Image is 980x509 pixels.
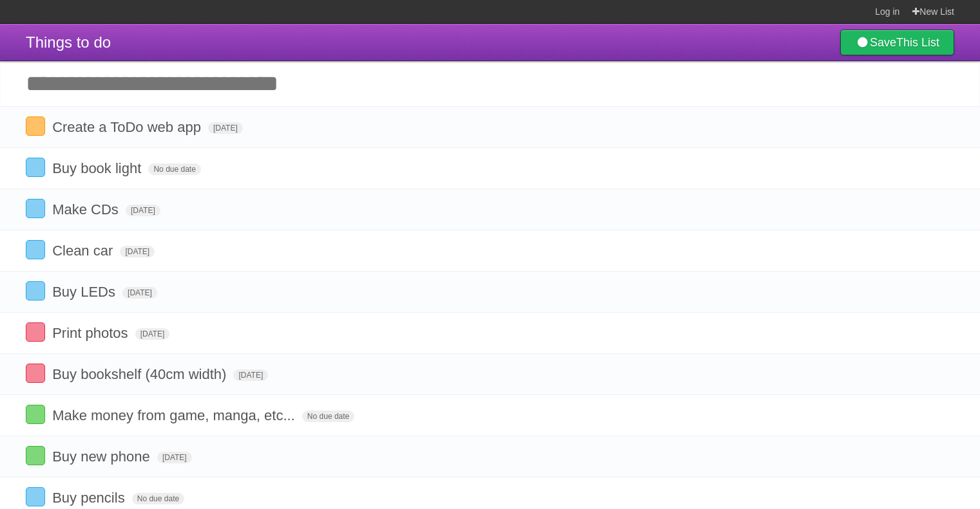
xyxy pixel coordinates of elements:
span: [DATE] [126,205,160,216]
label: Done [26,322,45,342]
span: Buy bookshelf (40cm width) [52,366,229,382]
label: Done [26,199,45,218]
span: Make CDs [52,201,122,217]
span: Clean car [52,243,116,259]
a: SaveThis List [840,30,954,55]
span: Make money from game, manga, etc... [52,407,298,423]
span: [DATE] [120,246,155,257]
label: Done [26,446,45,465]
span: Buy book light [52,160,144,176]
span: No due date [132,493,184,504]
span: Buy new phone [52,449,153,465]
span: Print photos [52,325,131,341]
span: Things to do [26,33,111,51]
label: Done [26,240,45,259]
span: [DATE] [135,328,170,340]
label: Done [26,116,45,136]
span: Buy pencils [52,490,128,506]
label: Done [26,281,45,301]
span: [DATE] [157,452,192,463]
span: Create a ToDo web app [52,119,204,135]
b: This List [896,36,939,49]
span: [DATE] [122,287,157,299]
span: [DATE] [208,122,243,134]
label: Done [26,364,45,383]
label: Done [26,487,45,506]
label: Done [26,158,45,177]
span: [DATE] [233,369,268,381]
span: Buy LEDs [52,284,119,300]
span: No due date [148,163,200,175]
span: No due date [302,411,354,422]
label: Done [26,405,45,424]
